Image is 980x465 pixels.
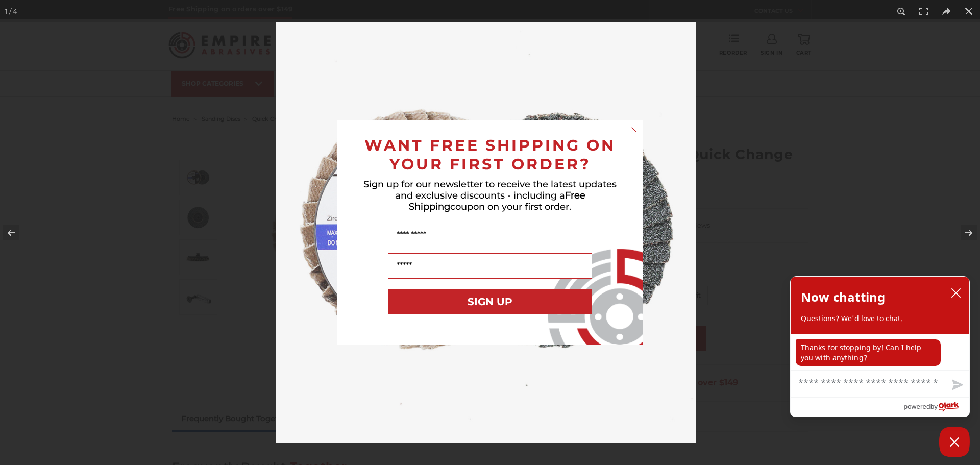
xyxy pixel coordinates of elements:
[944,374,969,397] button: Send message
[363,179,617,212] span: Sign up for our newsletter to receive the latest updates and exclusive discounts - including a co...
[948,285,964,301] button: close chatbox
[796,339,941,366] p: Thanks for stopping by! Can I help you with anything?
[903,398,969,417] a: Powered by Olark
[364,136,616,174] span: WANT FREE SHIPPING ON YOUR FIRST ORDER?
[801,287,885,307] h2: Now chatting
[409,190,585,212] span: Free Shipping
[939,427,970,457] button: Close Chatbox
[629,125,639,135] button: Close dialog
[790,276,970,417] div: olark chatbox
[801,313,959,324] p: Questions? We'd love to chat.
[388,289,592,314] button: SIGN UP
[903,400,930,413] span: powered
[791,334,969,370] div: chat
[930,400,938,413] span: by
